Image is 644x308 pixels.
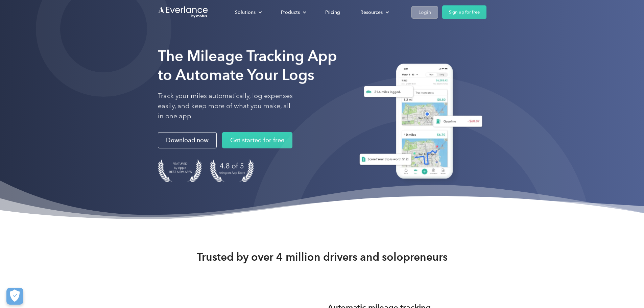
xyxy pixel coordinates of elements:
[222,132,292,148] a: Get started for free
[158,6,209,19] a: Go to homepage
[351,58,486,187] img: Everlance, mileage tracker app, expense tracking app
[419,8,431,17] div: Login
[360,8,383,17] div: Resources
[158,159,202,182] img: Badge for Featured by Apple Best New Apps
[228,6,267,18] div: Solutions
[354,6,395,18] div: Resources
[411,6,438,19] a: Login
[274,6,312,18] div: Products
[158,91,293,121] p: Track your miles automatically, log expenses easily, and keep more of what you make, all in one app
[325,8,340,17] div: Pricing
[158,47,337,84] strong: The Mileage Tracking App to Automate Your Logs
[318,6,347,18] a: Pricing
[6,288,23,305] button: Cookies Settings
[442,5,486,19] a: Sign up for free
[197,250,448,264] strong: Trusted by over 4 million drivers and solopreneurs
[235,8,256,17] div: Solutions
[281,8,300,17] div: Products
[158,132,217,148] a: Download now
[210,159,254,182] img: 4.9 out of 5 stars on the app store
